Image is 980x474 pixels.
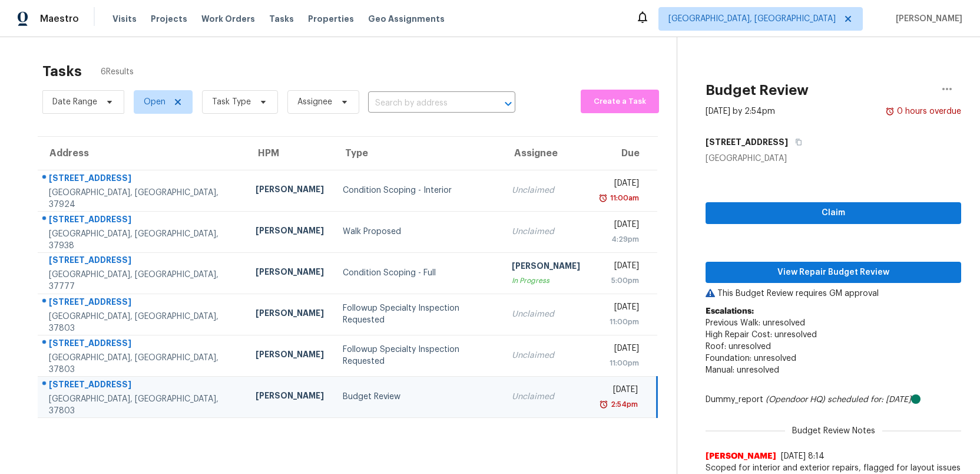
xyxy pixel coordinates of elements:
[256,390,324,404] div: [PERSON_NAME]
[599,260,639,275] div: [DATE]
[256,225,324,239] div: [PERSON_NAME]
[706,343,771,351] span: Roof: unresolved
[706,202,961,224] button: Claim
[512,185,580,196] div: Unclaimed
[49,311,237,334] div: [GEOGRAPHIC_DATA], [GEOGRAPHIC_DATA], 37803
[885,106,895,117] img: Overdue Alarm Icon
[49,378,237,393] div: [STREET_ADDRESS]
[706,394,961,406] div: Dummy_report
[151,13,187,25] span: Projects
[785,425,882,437] span: Budget Review Notes
[715,206,952,220] span: Claim
[269,15,294,23] span: Tasks
[212,96,251,108] span: Task Type
[256,307,324,322] div: [PERSON_NAME]
[587,95,653,108] span: Create a Task
[343,185,493,196] div: Condition Scoping - Interior
[599,177,639,192] div: [DATE]
[256,183,324,198] div: [PERSON_NAME]
[343,302,493,326] div: Followup Specialty Inspection Requested
[599,343,639,357] div: [DATE]
[38,137,246,170] th: Address
[827,396,911,404] i: scheduled for: [DATE]
[668,13,836,25] span: [GEOGRAPHIC_DATA], [GEOGRAPHIC_DATA]
[201,13,255,25] span: Work Orders
[502,137,590,170] th: Assignee
[599,233,639,245] div: 4:29pm
[788,131,804,153] button: Copy Address
[599,399,608,410] img: Overdue Alarm Icon
[343,226,493,238] div: Walk Proposed
[500,96,517,112] button: Open
[297,96,332,108] span: Assignee
[256,348,324,363] div: [PERSON_NAME]
[706,331,817,339] span: High Repair Cost: unresolved
[49,187,237,210] div: [GEOGRAPHIC_DATA], [GEOGRAPHIC_DATA], 37924
[343,267,493,279] div: Condition Scoping - Full
[512,226,580,238] div: Unclaimed
[512,308,580,320] div: Unclaimed
[144,96,165,108] span: Open
[599,384,638,399] div: [DATE]
[512,391,580,403] div: Unclaimed
[599,219,639,233] div: [DATE]
[608,399,638,410] div: 2:54pm
[49,228,237,252] div: [GEOGRAPHIC_DATA], [GEOGRAPHIC_DATA], 37938
[40,13,79,25] span: Maestro
[706,288,961,299] p: This Budget Review requires GM approval
[49,352,237,376] div: [GEOGRAPHIC_DATA], [GEOGRAPHIC_DATA], 37803
[343,391,493,403] div: Budget Review
[101,66,134,78] span: 6 Results
[706,136,788,148] h5: [STREET_ADDRESS]
[256,266,324,281] div: [PERSON_NAME]
[706,450,776,462] span: [PERSON_NAME]
[706,366,779,374] span: Manual: unresolved
[706,153,961,164] div: [GEOGRAPHIC_DATA]
[781,452,825,460] span: [DATE] 8:14
[49,337,237,352] div: [STREET_ADDRESS]
[42,65,82,77] h2: Tasks
[49,254,237,269] div: [STREET_ADDRESS]
[706,307,754,315] b: Escalations:
[49,393,237,417] div: [GEOGRAPHIC_DATA], [GEOGRAPHIC_DATA], 37803
[49,296,237,311] div: [STREET_ADDRESS]
[599,275,639,287] div: 5:00pm
[246,137,333,170] th: HPM
[706,106,775,117] div: [DATE] by 2:54pm
[706,84,809,96] h2: Budget Review
[512,260,580,275] div: [PERSON_NAME]
[49,269,237,292] div: [GEOGRAPHIC_DATA], [GEOGRAPHIC_DATA], 37777
[308,13,354,25] span: Properties
[599,357,639,369] div: 11:00pm
[343,344,493,367] div: Followup Specialty Inspection Requested
[608,192,639,204] div: 11:00am
[599,316,639,328] div: 11:00pm
[512,275,580,287] div: In Progress
[766,396,825,404] i: (Opendoor HQ)
[333,137,502,170] th: Type
[598,192,608,204] img: Overdue Alarm Icon
[715,265,952,280] span: View Repair Budget Review
[512,350,580,361] div: Unclaimed
[368,13,445,25] span: Geo Assignments
[706,354,796,363] span: Foundation: unresolved
[895,106,961,117] div: 0 hours overdue
[891,13,962,25] span: [PERSON_NAME]
[706,319,805,327] span: Previous Walk: unresolved
[49,213,237,228] div: [STREET_ADDRESS]
[52,96,97,108] span: Date Range
[599,301,639,316] div: [DATE]
[590,137,657,170] th: Due
[706,262,961,284] button: View Repair Budget Review
[581,90,659,113] button: Create a Task
[49,172,237,187] div: [STREET_ADDRESS]
[368,94,482,113] input: Search by address
[112,13,137,25] span: Visits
